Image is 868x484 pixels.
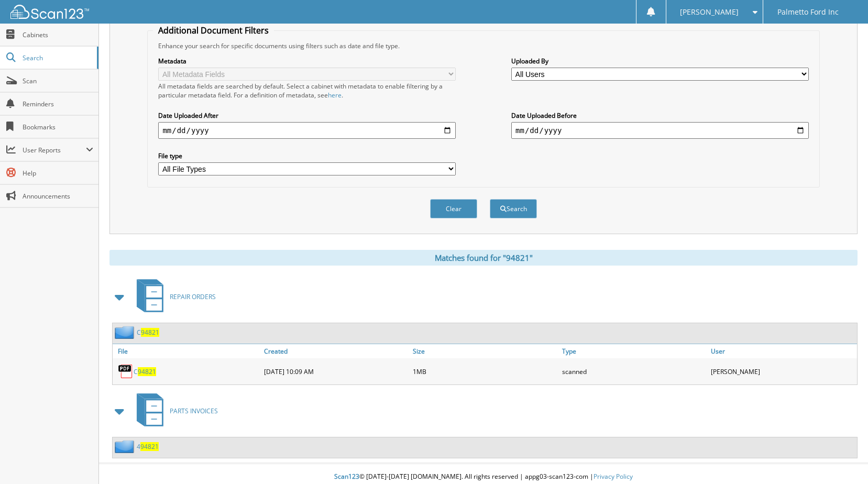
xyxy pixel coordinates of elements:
a: Type [559,344,708,358]
a: 494821 [137,442,159,451]
label: File type [158,151,456,160]
div: [DATE] 10:09 AM [261,361,410,382]
input: start [158,122,456,139]
button: Search [490,199,537,218]
div: Enhance your search for specific documents using filters such as date and file type. [153,41,814,50]
a: PARTS INVOICES [130,390,218,432]
span: Search [23,53,92,62]
a: File [113,344,261,358]
a: REPAIR ORDERS [130,276,216,317]
img: folder2.png [115,440,137,453]
span: 94821 [140,442,159,451]
img: PDF.png [118,364,134,379]
iframe: Chat Widget [816,434,868,484]
span: Bookmarks [23,123,93,131]
img: folder2.png [115,326,137,339]
span: Scan123 [334,472,359,481]
span: Help [23,169,93,178]
div: All metadata fields are searched by default. Select a cabinet with metadata to enable filtering b... [158,82,456,100]
div: 1MB [410,361,559,382]
span: [PERSON_NAME] [680,9,739,15]
span: REPAIR ORDERS [170,292,216,301]
span: Reminders [23,100,93,108]
img: scan123-logo-white.svg [10,5,89,19]
label: Date Uploaded After [158,111,456,120]
a: Created [261,344,410,358]
label: Uploaded By [511,57,809,65]
div: scanned [559,361,708,382]
input: end [511,122,809,139]
span: Announcements [23,192,93,201]
legend: Additional Document Filters [153,25,274,36]
a: Size [410,344,559,358]
label: Metadata [158,57,456,65]
span: Palmetto Ford Inc [777,9,839,15]
a: C94821 [134,367,156,376]
a: C94821 [137,328,159,337]
button: Clear [430,199,477,218]
span: 94821 [141,328,159,337]
span: Scan [23,76,93,85]
span: 94821 [138,367,156,376]
a: User [708,344,857,358]
div: Matches found for "94821" [109,250,858,266]
span: Cabinets [23,30,93,39]
span: PARTS INVOICES [170,406,218,415]
label: Date Uploaded Before [511,111,809,120]
a: here [328,91,342,100]
span: User Reports [23,146,86,155]
a: Privacy Policy [594,472,633,481]
div: [PERSON_NAME] [708,361,857,382]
